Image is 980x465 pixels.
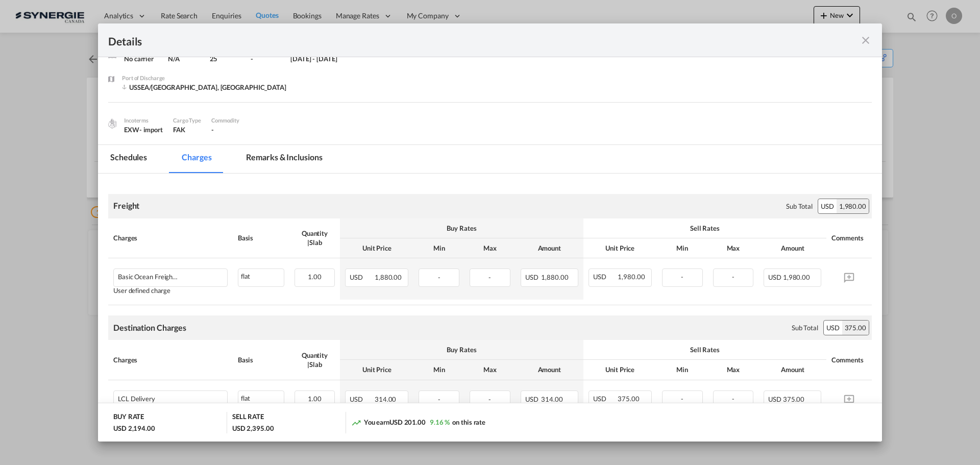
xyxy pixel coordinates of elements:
div: 375.00 [842,321,869,335]
span: USD [350,395,373,403]
div: Basis [238,355,284,364]
span: - [488,273,491,281]
div: Basis [238,233,284,242]
span: 1.00 [308,395,322,403]
th: Amount [758,360,826,380]
th: Min [657,360,708,380]
div: Incoterms [124,116,163,125]
th: Amount [758,238,826,258]
div: USSEA/Seattle, WA [122,83,286,92]
div: Basic Ocean Freight + EXW + DTHC [118,273,179,281]
div: Commodity [211,116,239,125]
span: - [732,395,734,403]
span: 9.16 % [430,418,450,426]
div: Sell Rates [589,224,821,233]
div: USD 2,194.00 [113,424,155,433]
md-icon: icon-trending-up [351,418,361,428]
span: - [681,395,683,403]
div: EXW [124,125,163,134]
span: - [488,395,491,403]
div: User defined charge [113,287,228,295]
th: Min [657,238,708,258]
span: 375.00 [618,395,639,403]
div: Charges [113,355,228,364]
span: - [681,273,683,281]
md-dialog: Port of Loading ... [98,23,882,442]
span: - [211,126,214,134]
span: N/A [168,55,180,63]
md-icon: icon-close fg-AAA8AD m-0 cursor [860,34,872,46]
span: USD [593,273,617,281]
span: 1,880.00 [375,273,402,281]
md-tab-item: Remarks & Inclusions [234,145,334,173]
span: 1,980.00 [783,273,810,281]
div: LCL Delivery [118,395,155,403]
th: Unit Price [583,360,657,380]
span: 314.00 [375,395,396,403]
div: flat [238,269,284,282]
div: No carrier [124,54,158,63]
span: 1,880.00 [541,273,568,281]
div: - import [139,125,163,134]
div: Cargo Type [173,116,201,125]
th: Unit Price [583,238,657,258]
th: Amount [516,238,583,258]
div: SELL RATE [232,412,264,424]
div: 11 Apr 2025 - 7 Aug 2025 [290,54,337,63]
div: Sub Total [786,202,813,211]
img: cargo.png [107,118,118,129]
md-tab-item: Charges [169,145,224,173]
span: 1,980.00 [618,273,645,281]
div: Sell Rates [589,345,821,354]
div: You earn on this rate [351,418,485,428]
div: - [251,54,280,63]
span: - [438,395,440,403]
th: Amount [516,360,583,380]
th: Unit Price [340,360,413,380]
div: 1,980.00 [837,199,869,213]
span: - [438,273,440,281]
span: 1.00 [308,273,322,281]
span: USD [593,395,617,403]
th: Unit Price [340,238,413,258]
div: flat [238,391,284,404]
div: USD [824,321,842,335]
div: Freight [113,200,139,211]
div: Quantity | Slab [295,229,335,247]
span: 375.00 [783,395,804,403]
div: Charges [113,233,228,242]
th: Max [708,360,759,380]
div: Buy Rates [345,345,578,354]
md-tab-item: Schedules [98,145,159,173]
span: 314.00 [541,395,562,403]
th: Max [464,238,516,258]
div: Port of Discharge [122,74,286,83]
th: Comments [826,340,872,380]
span: USD [768,395,781,403]
div: FAK [173,125,201,134]
span: USD [350,273,373,281]
span: USD [525,395,540,403]
div: Details [108,34,795,46]
span: USD [768,273,781,281]
div: USD 2,395.00 [232,424,274,433]
th: Comments [826,218,872,258]
span: - [732,273,734,281]
div: Buy Rates [345,224,578,233]
th: Min [413,360,464,380]
span: USD [525,273,540,281]
div: 25 [210,54,241,63]
div: Quantity | Slab [295,351,335,369]
th: Min [413,238,464,258]
th: Max [708,238,759,258]
span: USD 201.00 [389,418,426,426]
md-pagination-wrapper: Use the left and right arrow keys to navigate between tabs [98,145,345,173]
div: Destination Charges [113,322,186,333]
div: Sub Total [792,323,818,332]
div: USD [818,199,837,213]
th: Max [464,360,516,380]
div: BUY RATE [113,412,144,424]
